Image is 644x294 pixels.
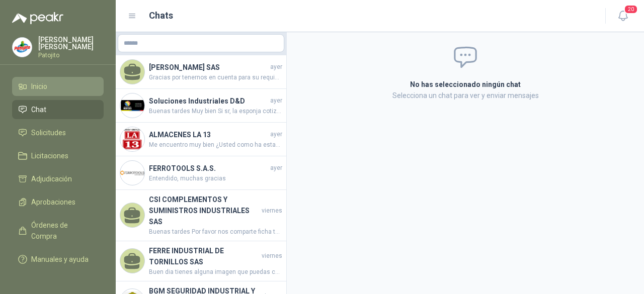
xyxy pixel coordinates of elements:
[262,206,282,216] span: viernes
[149,107,282,116] span: Buenas tardes Muy bien Si sr, la esponja cotizada corresponde a la solicitada
[12,250,104,269] a: Manuales y ayuda
[270,62,282,72] span: ayer
[270,163,282,173] span: ayer
[12,169,104,188] a: Adjudicación
[120,161,144,185] img: Company Logo
[116,190,286,241] a: CSI COMPLEMENTOS Y SUMINISTROS INDUSTRIALES SASviernesBuenas tardes Por favor nos comparte ficha ...
[31,81,47,92] span: Inicio
[31,150,68,161] span: Licitaciones
[116,55,286,89] a: [PERSON_NAME] SASayerGracias por tenernos en cuenta para su requisición pero no distribuimos arma...
[12,146,104,165] a: Licitaciones
[31,173,72,184] span: Adjudicación
[299,79,632,90] h2: No has seleccionado ningún chat
[12,123,104,142] a: Solicitudes
[120,93,144,118] img: Company Logo
[12,77,104,96] a: Inicio
[149,245,260,267] h4: FERRE INDUSTRIAL DE TORNILLOS SAS
[38,36,104,50] p: [PERSON_NAME] [PERSON_NAME]
[149,267,282,277] span: Buen dia tienes alguna imagen que puedas compartirme por favor
[149,227,282,237] span: Buenas tardes Por favor nos comparte ficha técnica
[614,7,632,25] button: 20
[299,90,632,101] p: Selecciona un chat para ver y enviar mensajes
[149,140,282,150] span: Me encuentro muy bien ¿Usted como ha estado? La solicitud es la SOL056865
[116,156,286,190] a: Company LogoFERROTOOLS S.A.S.ayerEntendido, muchas gracias
[13,38,32,57] img: Company Logo
[31,254,89,265] span: Manuales y ayuda
[116,241,286,281] a: FERRE INDUSTRIAL DE TORNILLOS SASviernesBuen dia tienes alguna imagen que puedas compartirme por ...
[31,104,46,115] span: Chat
[12,100,104,119] a: Chat
[12,192,104,212] a: Aprobaciones
[38,52,104,58] p: Patojito
[149,129,268,140] h4: ALMACENES LA 13
[31,197,75,208] span: Aprobaciones
[270,96,282,106] span: ayer
[31,220,94,242] span: Órdenes de Compra
[116,89,286,123] a: Company LogoSoluciones Industriales D&DayerBuenas tardes Muy bien Si sr, la esponja cotizada corr...
[149,9,173,23] h1: Chats
[149,95,268,107] h4: Soluciones Industriales D&D
[149,163,268,174] h4: FERROTOOLS S.A.S.
[262,251,282,261] span: viernes
[149,174,282,183] span: Entendido, muchas gracias
[149,62,268,73] h4: [PERSON_NAME] SAS
[12,216,104,246] a: Órdenes de Compra
[624,5,638,14] span: 20
[12,12,63,24] img: Logo peakr
[31,127,66,138] span: Solicitudes
[149,73,282,82] span: Gracias por tenernos en cuenta para su requisición pero no distribuimos armarios plásticos de ese...
[116,123,286,156] a: Company LogoALMACENES LA 13ayerMe encuentro muy bien ¿Usted como ha estado? La solicitud es la SO...
[270,130,282,139] span: ayer
[149,194,260,227] h4: CSI COMPLEMENTOS Y SUMINISTROS INDUSTRIALES SAS
[120,127,144,151] img: Company Logo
